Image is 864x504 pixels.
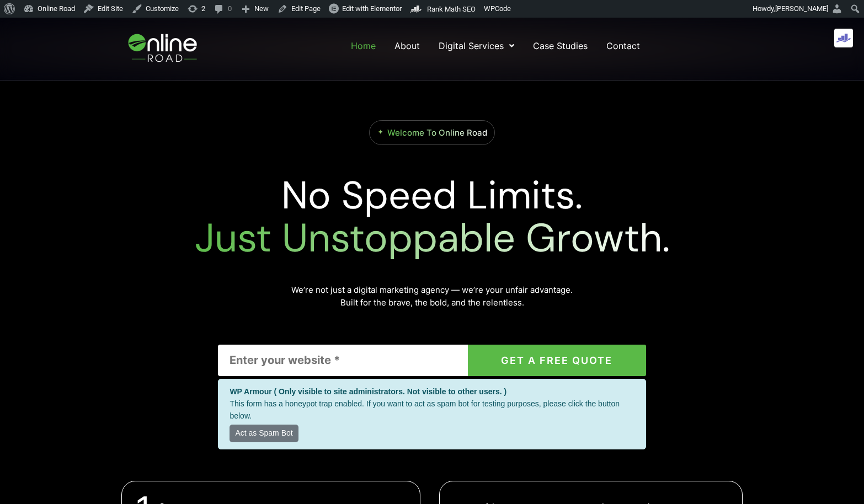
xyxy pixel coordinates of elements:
a: Digital Services [438,36,515,56]
a: Case Studies [532,36,589,56]
span: Act as Spam Bot [230,425,298,442]
a: Home [350,36,377,56]
button: GET A FREE QUOTE [468,345,646,376]
form: Contact form [218,345,646,449]
p: We’re not just a digital marketing agency — we’re your unfair advantage. Built for the brave, the... [218,283,646,309]
h2: No Speed Limits. [118,174,746,260]
a: Contact [605,36,641,56]
span: Rank Math SEO [427,5,476,13]
span: Welcome To Online Road [387,127,487,138]
strong: WP Armour ( Only visible to site administrators. Not visible to other users. ) [230,387,506,396]
input: Enter your website * [218,345,467,376]
a: About [393,36,421,56]
span: [PERSON_NAME] [775,4,828,13]
span: Edit with Elementor [342,4,402,13]
span: Just Unstoppable Growth. [195,212,670,264]
div: This form has a honeypot trap enabled. If you want to act as spam bot for testing purposes, pleas... [218,379,646,449]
